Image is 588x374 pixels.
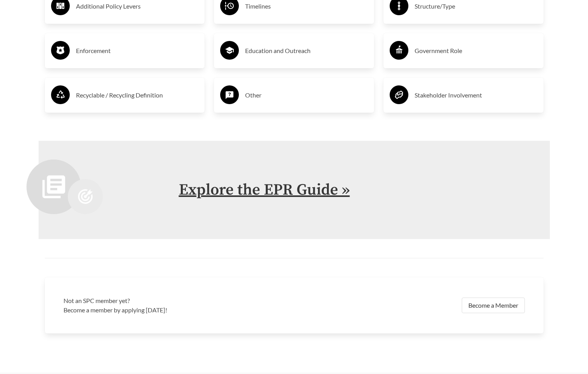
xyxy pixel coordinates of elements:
[76,44,199,57] h3: Enforcement
[179,180,350,200] a: Explore the EPR Guide »
[245,89,368,101] h3: Other
[462,298,525,313] a: Become a Member
[64,296,290,305] h3: Not an SPC member yet?
[64,305,290,315] p: Become a member by applying [DATE]!
[245,44,368,57] h3: Education and Outreach
[415,44,537,57] h3: Government Role
[415,89,537,101] h3: Stakeholder Involvement
[76,89,199,101] h3: Recyclable / Recycling Definition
